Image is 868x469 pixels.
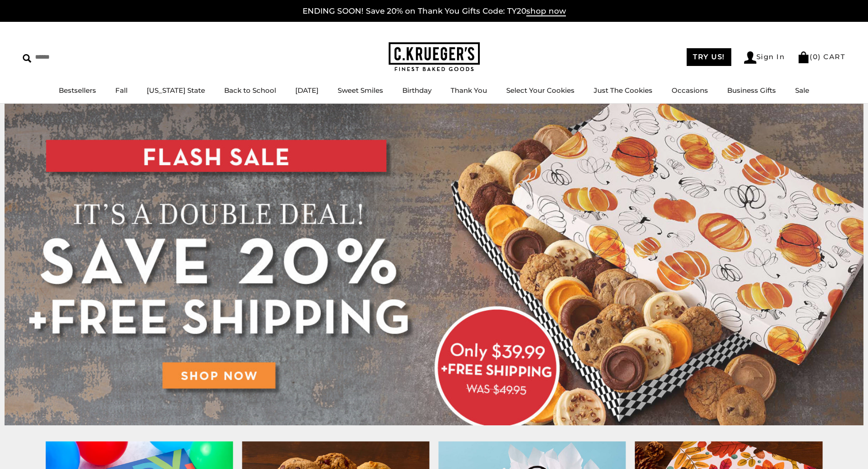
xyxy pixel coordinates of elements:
a: Select Your Cookies [506,86,575,95]
a: Back to School [224,86,276,95]
a: Fall [115,86,128,95]
a: [US_STATE] State [147,86,205,95]
input: Search [23,50,131,64]
a: TRY US! [687,48,731,66]
a: Bestsellers [59,86,96,95]
a: Occasions [672,86,708,95]
img: Account [744,51,756,64]
a: Sweet Smiles [338,86,383,95]
img: Search [23,54,31,63]
a: Sale [795,86,809,95]
a: Sign In [744,51,785,64]
a: (0) CART [797,52,845,61]
a: ENDING SOON! Save 20% on Thank You Gifts Code: TY20shop now [303,6,566,16]
img: Bag [797,51,810,63]
a: Just The Cookies [594,86,652,95]
a: Birthday [402,86,431,95]
a: Thank You [451,86,487,95]
a: [DATE] [295,86,318,95]
span: shop now [526,6,566,16]
img: C.KRUEGER'S [389,42,480,72]
span: 0 [813,52,818,61]
a: Business Gifts [727,86,776,95]
img: C.Krueger's Special Offer [5,104,863,425]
